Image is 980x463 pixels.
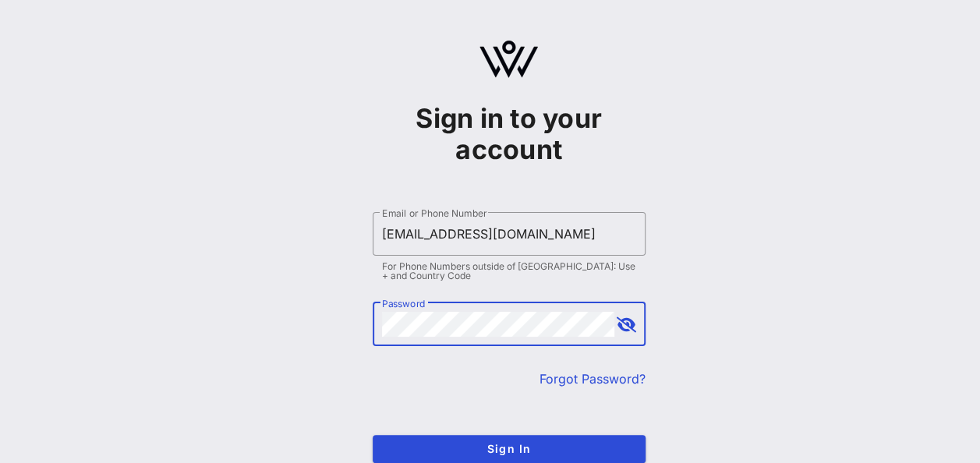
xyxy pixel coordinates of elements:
[617,317,636,333] button: append icon
[385,442,633,455] span: Sign In
[479,41,538,78] img: logo.svg
[373,435,646,463] button: Sign In
[540,371,646,387] a: Forgot Password?
[382,207,486,219] label: Email or Phone Number
[382,298,426,309] label: Password
[382,262,636,281] div: For Phone Numbers outside of [GEOGRAPHIC_DATA]: Use + and Country Code
[373,103,646,165] h1: Sign in to your account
